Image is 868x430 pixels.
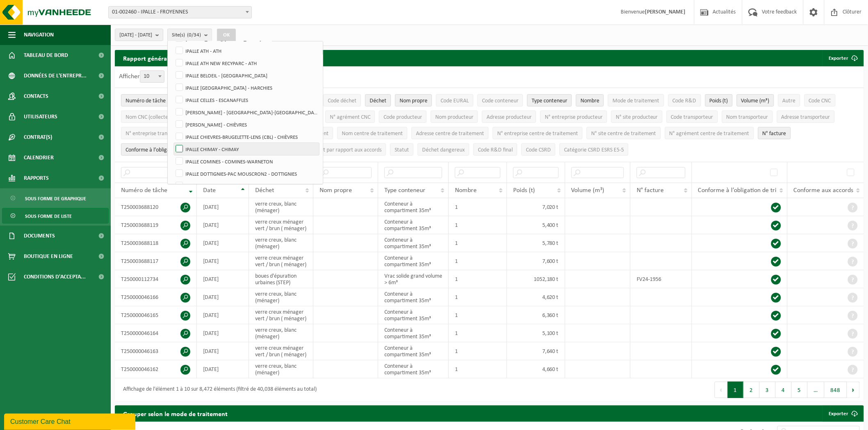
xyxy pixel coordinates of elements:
[197,288,249,306] td: [DATE]
[449,198,507,216] td: 1
[115,50,177,66] h2: Rapport général
[174,155,319,167] label: IPALLE COMINES - COMINES-WARNETON
[395,94,432,106] button: Nom propreNom propre: Activate to sort
[342,131,403,137] span: Nom centre de traitement
[591,131,656,137] span: N° site centre de traitement
[121,94,170,106] button: Numéro de tâcheNuméro de tâche: Activate to remove sorting
[758,127,791,139] button: N° factureN° facture: Activate to sort
[449,342,507,360] td: 1
[669,131,749,137] span: N° agrément centre de traitement
[667,111,718,123] button: Code transporteurCode transporteur: Activate to sort
[822,405,863,422] a: Exporter
[24,226,55,246] span: Documents
[197,324,249,342] td: [DATE]
[564,147,624,153] span: Catégorie CSRD ESRS E5-5
[187,32,201,38] count: (0/34)
[416,131,484,137] span: Adresse centre de traitement
[668,94,701,106] button: Code R&DCode R&amp;D: Activate to sort
[108,6,252,18] span: 01-002460 - IPALLE - FROYENNES
[587,127,661,139] button: N° site centre de traitementN° site centre de traitement: Activate to sort
[174,180,319,192] label: IPALLE ELLEZELLES - ELLEZELLES
[174,118,319,131] label: [PERSON_NAME] - CHIÈVRES
[249,324,313,342] td: verre creux, blanc (ménager)
[249,234,313,252] td: verre creux, blanc (ménager)
[249,360,313,378] td: verre creux, blanc (ménager)
[390,143,413,156] button: StatutStatut: Activate to sort
[337,127,407,139] button: Nom centre de traitementNom centre de traitement: Activate to sort
[418,143,469,156] button: Déchet dangereux : Activate to sort
[24,127,52,147] span: Contrat(s)
[384,114,422,120] span: Code producteur
[378,324,449,342] td: Conteneur à compartiment 35m³
[121,127,192,139] button: N° entreprise transporteurN° entreprise transporteur: Activate to sort
[449,360,507,378] td: 1
[384,187,425,194] span: Type conteneur
[197,360,249,378] td: [DATE]
[370,98,386,104] span: Déchet
[378,342,449,360] td: Conteneur à compartiment 35m³
[400,98,427,104] span: Nom propre
[808,382,825,398] span: …
[507,360,565,378] td: 4,660 t
[507,198,565,216] td: 7,020 t
[121,143,197,156] button: Conforme à l’obligation de tri : Activate to sort
[197,198,249,216] td: [DATE]
[378,360,449,378] td: Conteneur à compartiment 35m³
[507,288,565,306] td: 4,620 t
[671,114,713,120] span: Code transporteur
[497,131,578,137] span: N° entreprise centre de traitement
[507,342,565,360] td: 7,640 t
[24,147,54,168] span: Calendrier
[24,86,48,106] span: Contacts
[616,114,658,120] span: N° site producteur
[449,324,507,342] td: 1
[482,111,536,123] button: Adresse producteurAdresse producteur: Activate to sort
[378,234,449,252] td: Conteneur à compartiment 35m³
[249,288,313,306] td: verre creux, blanc (ménager)
[378,306,449,324] td: Conteneur à compartiment 35m³
[121,187,167,194] span: Numéro de tâche
[705,94,733,106] button: Poids (t)Poids (t): Activate to sort
[109,7,251,18] span: 01-002460 - IPALLE - FROYENNES
[441,98,469,104] span: Code EURAL
[24,246,73,267] span: Boutique en ligne
[328,98,356,104] span: Code déchet
[741,98,770,104] span: Volume (m³)
[532,98,567,104] span: Type conteneur
[794,187,854,194] span: Conforme aux accords
[507,324,565,342] td: 5,100 t
[197,252,249,270] td: [DATE]
[778,94,800,106] button: AutreAutre: Activate to sort
[115,198,197,216] td: T250003688120
[126,114,220,120] span: Nom CNC (collecteur/négociant/courtier)
[167,29,212,41] button: Site(s)(0/34)
[455,187,477,194] span: Nombre
[115,252,197,270] td: T250003688117
[737,94,774,106] button: Volume (m³)Volume (m³): Activate to sort
[776,382,792,398] button: 4
[115,342,197,360] td: T250000046163
[781,114,830,120] span: Adresse transporteur
[436,94,473,106] button: Code EURALCode EURAL: Activate to sort
[24,106,57,127] span: Utilisateurs
[115,216,197,234] td: T250003688119
[527,94,572,106] button: Type conteneurType conteneur: Activate to sort
[197,342,249,360] td: [DATE]
[174,94,319,106] label: IPALLE CELLES - ESCANAFFLES
[449,234,507,252] td: 1
[249,342,313,360] td: verre creux ménager vert / brun ( ménager)
[411,127,489,139] button: Adresse centre de traitementAdresse centre de traitement: Activate to sort
[379,111,427,123] button: Code producteurCode producteur: Activate to sort
[115,306,197,324] td: T250000046165
[521,143,555,156] button: Code CSRDCode CSRD: Activate to sort
[698,187,777,194] span: Conforme à l’obligation de tri
[24,66,87,86] span: Données de l'entrepr...
[217,29,236,42] button: OK
[715,382,728,398] button: Previous
[174,45,319,57] label: IPALLE ATH - ATH
[449,216,507,234] td: 1
[174,81,319,94] label: IPALLE [GEOGRAPHIC_DATA] - HARCHIES
[25,208,72,224] span: Sous forme de liste
[115,288,197,306] td: T250000046166
[24,168,49,188] span: Rapports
